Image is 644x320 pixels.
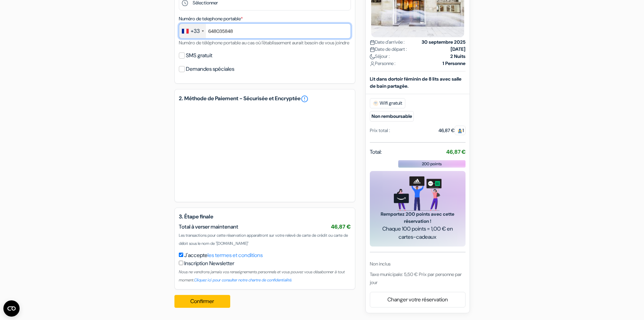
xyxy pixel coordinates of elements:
[370,111,414,122] small: Non remboursable
[394,176,442,211] img: gift_card_hero_new.png
[422,39,466,46] strong: 30 septembre 2025
[208,252,263,259] a: les termes et conditions
[370,127,390,134] div: Prix total :
[443,60,466,67] strong: 1 Personne
[370,47,375,52] img: calendar.svg
[457,128,462,133] img: guest.svg
[370,54,375,59] img: moon.svg
[184,259,234,268] label: Inscription Newsletter
[370,46,407,53] span: Date de départ :
[186,64,234,74] label: Demandes spéciales
[370,148,382,156] span: Total:
[191,27,200,35] div: +33
[450,53,466,60] strong: 2 Nuits
[370,60,396,67] span: Personne :
[370,53,390,60] span: Séjour :
[446,148,466,155] strong: 46,87 €
[378,225,457,241] span: Chaque 100 points = 1,00 € en cartes-cadeaux
[179,23,351,39] input: 6 12 34 56 78
[370,76,461,89] b: Lit dans dortoir féminin de 8 lits avec salle de bain partagée.
[174,295,231,308] button: Confirmer
[179,24,206,38] div: France: +33
[186,51,212,60] label: SMS gratuit
[179,213,351,220] h5: 3. Étape finale
[455,126,466,135] span: 1
[331,223,351,230] span: 46,87 €
[378,211,457,225] span: Remportez 200 points avec cette réservation !
[370,293,465,306] a: Changer votre réservation
[194,277,292,283] a: Cliquez ici pour consulter notre chartre de confidentialité.
[179,95,351,103] h5: 2. Méthode de Paiement - Sécurisée et Encryptée
[451,46,466,53] strong: [DATE]
[3,300,20,317] button: Ouvrir le widget CMP
[179,15,243,22] label: Numéro de telephone portable
[373,101,378,106] img: free_wifi.svg
[179,233,348,246] span: Les transactions pour cette réservation apparaîtront sur votre relevé de carte de crédit ou carte...
[179,40,349,46] small: Numéro de téléphone portable au cas où l'établissement aurait besoin de vous joindre
[422,161,442,167] span: 200 points
[438,127,466,134] div: 46,87 €
[179,269,345,283] small: Nous ne vendrons jamais vos renseignements personnels et vous pouvez vous désabonner à tout moment.
[184,251,263,259] label: J'accepte
[186,112,344,190] iframe: Cadre de saisie sécurisé pour le paiement
[301,95,309,103] a: error_outline
[370,39,405,46] span: Date d'arrivée :
[370,271,462,285] span: Taxe municipale: 5,50 € Prix par personne par jour
[370,260,466,268] div: Non inclus
[179,223,238,230] span: Total à verser maintenant
[370,40,375,45] img: calendar.svg
[370,61,375,66] img: user_icon.svg
[370,98,405,108] span: Wifi gratuit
